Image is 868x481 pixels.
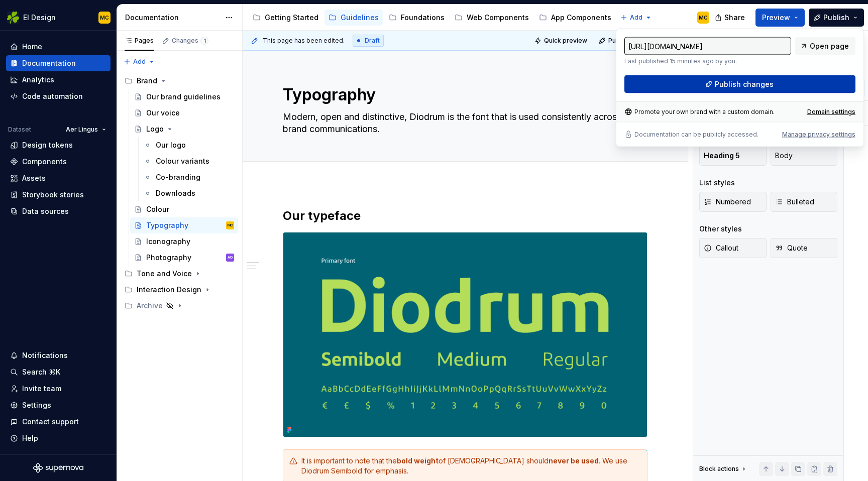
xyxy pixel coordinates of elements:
div: Manage privacy settings [782,131,855,139]
div: Tone and Voice [121,266,238,282]
div: List styles [699,178,735,188]
span: Bulleted [775,197,814,207]
div: Components [22,157,67,167]
div: MC [699,14,708,22]
a: Web Components [451,10,533,26]
div: Settings [22,400,51,410]
div: Assets [22,173,46,183]
div: Design tokens [22,140,73,150]
button: Add [121,55,158,69]
div: Logo [146,124,164,134]
div: Web Components [467,13,529,23]
div: Page tree [121,73,238,314]
div: Archive [121,298,238,314]
a: Components [6,154,111,170]
a: Design tokens [6,137,111,153]
div: Code automation [22,91,83,101]
div: Storybook stories [22,190,84,200]
div: Changes [172,37,208,45]
span: Quote [775,243,808,253]
div: Our voice [146,108,180,118]
div: EI Design [23,13,56,23]
div: Documentation [125,13,220,23]
div: Brand [121,73,238,89]
button: Numbered [699,192,767,212]
div: Iconography [146,236,190,247]
span: Numbered [704,197,751,207]
span: Preview [762,13,790,23]
div: Notifications [22,350,68,360]
a: Guidelines [324,10,383,26]
button: Search ⌘K [6,364,111,380]
span: This page has been edited. [263,37,345,45]
span: Publish changes [715,79,774,89]
button: Publish changes [596,34,662,48]
span: Open page [810,41,849,51]
button: Body [771,146,838,166]
div: Our brand guidelines [146,92,221,102]
div: Data sources [22,206,69,216]
div: Photography [146,253,191,263]
button: Heading 5 [699,146,767,166]
div: App Components [551,13,611,23]
div: Domain settings [807,108,855,116]
div: Documentation [22,58,76,68]
a: TypographyMC [130,217,238,233]
div: Foundations [401,13,445,23]
div: Invite team [22,384,61,394]
div: MC [228,220,233,230]
a: Documentation [6,55,111,71]
button: Quick preview [531,34,592,48]
div: Block actions [699,462,748,476]
a: Our brand guidelines [130,89,238,105]
span: Add [133,58,146,66]
span: Add [630,14,642,22]
a: Analytics [6,72,111,88]
div: Our logo [156,140,186,150]
div: Getting Started [265,13,318,23]
a: App Components [535,10,615,26]
span: Body [775,151,793,161]
div: Promote your own brand with a custom domain. [624,108,775,116]
a: Co-branding [140,169,238,185]
span: Draft [365,37,380,45]
img: f333047d-2521-44ba-8f3e-837b1bfdf800.png [283,232,647,437]
a: Our logo [140,137,238,153]
a: Assets [6,170,111,186]
div: Archive [137,301,163,311]
div: Contact support [22,417,79,427]
div: AO [228,253,233,263]
span: Aer Lingus [66,126,98,134]
div: Dataset [8,126,31,134]
div: MC [100,14,109,22]
span: Publish changes [608,37,657,45]
div: Colour [146,204,169,214]
div: Typography [146,220,188,230]
div: Colour variants [156,156,209,166]
div: It is important to note that the of [DEMOGRAPHIC_DATA] should . We use Diodrum Semibold for empha... [301,456,641,476]
a: Settings [6,397,111,413]
svg: Supernova Logo [33,463,83,473]
span: Heading 5 [704,151,740,161]
div: Interaction Design [121,282,238,298]
span: Share [724,13,745,23]
a: Code automation [6,88,111,104]
p: Documentation can be publicly accessed. [634,131,758,139]
strong: bold weight [397,456,439,465]
a: Logo [130,121,238,137]
div: Guidelines [341,13,379,23]
div: Tone and Voice [137,269,192,279]
div: Search ⌘K [22,367,60,377]
button: Callout [699,238,767,258]
a: Colour [130,201,238,217]
span: Publish [823,13,849,23]
a: Storybook stories [6,187,111,203]
button: Contact support [6,414,111,430]
p: Last published 15 minutes ago by you. [624,57,791,65]
button: Quote [771,238,838,258]
a: Foundations [385,10,449,26]
button: Publish [809,9,864,27]
a: Our voice [130,105,238,121]
button: Bulleted [771,192,838,212]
